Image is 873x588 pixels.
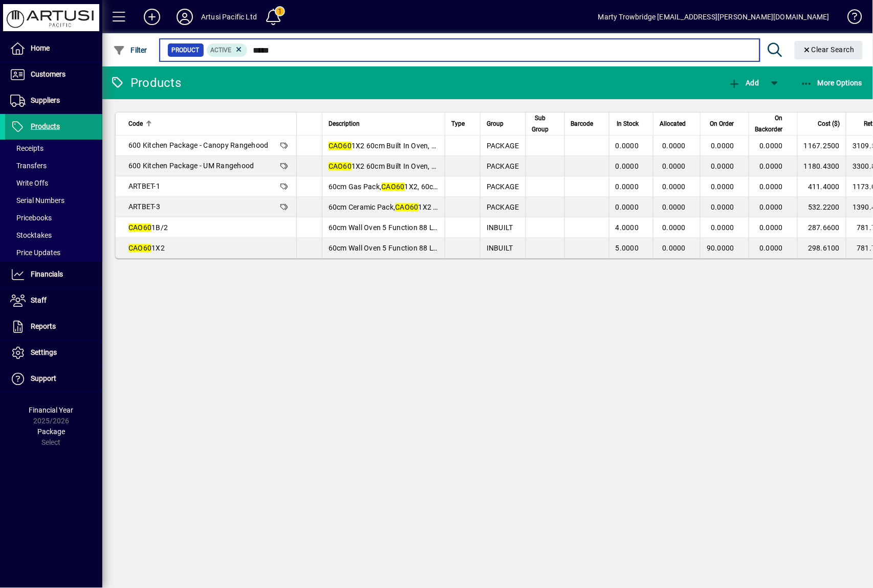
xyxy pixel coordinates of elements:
[329,162,352,170] em: CAO60
[5,88,102,114] a: Suppliers
[5,314,102,340] a: Reports
[660,118,686,129] span: Allocated
[797,135,846,156] td: 1167.2500
[797,238,846,258] td: 298.6100
[726,74,761,92] button: Add
[711,203,735,211] span: 0.0000
[329,223,549,232] span: 60cm Wall Oven 5 Function 88 LT Triple Glaze 120 Min Timer - Black
[487,142,519,150] span: PACKAGE
[487,183,519,191] span: PACKAGE
[660,118,695,129] div: Allocated
[111,41,150,59] button: Filter
[128,202,160,211] span: ARTBET-3
[128,182,160,190] span: ARTBET-1
[329,142,352,150] em: CAO60
[396,203,419,211] em: CAO60
[211,47,232,54] span: Active
[616,162,639,170] span: 0.0000
[31,96,60,104] span: Suppliers
[5,192,102,209] a: Serial Numbers
[10,179,48,187] span: Write Offs
[487,244,513,252] span: INBUILT
[663,223,686,232] span: 0.0000
[31,70,66,78] span: Customers
[10,248,60,257] span: Price Updates
[329,118,360,129] span: Description
[329,142,647,150] span: 1X2 60cm Built In Oven, CACC604 60cm Hob, ACH600X Hood & ADW5002X/1 Dishwasher
[10,162,47,170] span: Transfers
[760,203,783,211] span: 0.0000
[5,244,102,261] a: Price Updates
[10,144,43,152] span: Receipts
[329,118,439,129] div: Description
[487,223,513,232] span: INBUILT
[755,112,792,135] div: On Backorder
[110,75,181,91] div: Products
[128,244,165,252] span: 1X2
[797,197,846,217] td: 532.2200
[663,244,686,252] span: 0.0000
[711,183,735,191] span: 0.0000
[451,118,465,129] span: Type
[168,8,201,26] button: Profile
[487,162,519,170] span: PACKAGE
[5,36,102,61] a: Home
[128,162,254,170] span: 600 Kitchen Package - UM Rangehood
[760,162,783,170] span: 0.0000
[5,340,102,366] a: Settings
[329,203,571,211] span: 60cm Ceramic Pack, 1X2 60cm Electric Oven, CACC4A Ceramic Hob
[663,142,686,150] span: 0.0000
[795,41,863,59] button: Clear
[663,203,686,211] span: 0.0000
[598,9,830,25] div: Marty Trowbridge [EMAIL_ADDRESS][PERSON_NAME][DOMAIN_NAME]
[571,118,603,129] div: Barcode
[818,118,840,129] span: Cost ($)
[5,62,102,87] a: Customers
[201,9,257,25] div: Artusi Pacific Ltd
[616,142,639,150] span: 0.0000
[10,196,64,205] span: Serial Numbers
[710,118,734,129] span: On Order
[329,183,555,191] span: 60cm Gas Pack, 1X2, 60cm Electric Oven, CAGH600X Gas Hob
[5,366,102,392] a: Support
[451,118,474,129] div: Type
[616,244,639,252] span: 5.0000
[128,223,151,232] em: CAO60
[113,46,147,54] span: Filter
[487,118,504,129] span: Group
[755,112,783,135] span: On Backorder
[31,348,57,356] span: Settings
[5,209,102,227] a: Pricebooks
[10,214,52,222] span: Pricebooks
[172,45,200,55] span: Product
[797,176,846,197] td: 411.4000
[5,157,102,174] a: Transfers
[487,118,519,129] div: Group
[136,8,168,26] button: Add
[840,2,860,35] a: Knowledge Base
[760,244,783,252] span: 0.0000
[31,122,60,130] span: Products
[616,183,639,191] span: 0.0000
[31,270,63,278] span: Financials
[5,262,102,287] a: Financials
[128,244,151,252] em: CAO60
[797,156,846,176] td: 1180.4300
[617,118,639,129] span: In Stock
[663,183,686,191] span: 0.0000
[797,217,846,238] td: 287.6600
[616,223,639,232] span: 4.0000
[207,43,248,57] mat-chip: Activation Status: Active
[10,231,52,239] span: Stocktakes
[487,203,519,211] span: PACKAGE
[711,142,735,150] span: 0.0000
[128,141,269,149] span: 600 Kitchen Package - Canopy Rangehood
[760,183,783,191] span: 0.0000
[711,223,735,232] span: 0.0000
[29,406,74,414] span: Financial Year
[707,118,744,129] div: On Order
[711,162,735,170] span: 0.0000
[5,288,102,313] a: Staff
[616,203,639,211] span: 0.0000
[760,223,783,232] span: 0.0000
